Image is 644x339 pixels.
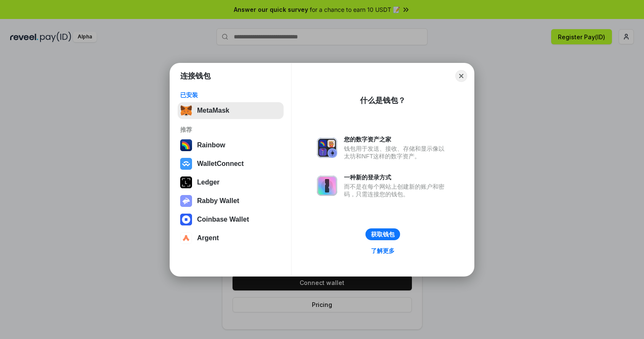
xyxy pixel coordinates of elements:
button: Ledger [178,174,284,191]
div: 钱包用于发送、接收、存储和显示像以太坊和NFT这样的数字资产。 [344,145,449,160]
button: Rainbow [178,137,284,154]
div: WalletConnect [197,160,244,168]
a: 了解更多 [366,245,400,256]
div: 一种新的登录方式 [344,174,449,181]
button: Rabby Wallet [178,193,284,209]
div: Argent [197,234,219,242]
div: 了解更多 [371,247,395,255]
div: Rabby Wallet [197,197,239,205]
img: svg+xml,%3Csvg%20width%3D%22120%22%20height%3D%22120%22%20viewBox%3D%220%200%20120%20120%22%20fil... [180,139,192,151]
div: Ledger [197,179,219,186]
h1: 连接钱包 [180,71,211,81]
button: WalletConnect [178,155,284,172]
div: 推荐 [180,126,281,133]
button: Argent [178,230,284,247]
div: 已安装 [180,91,281,99]
div: 而不是在每个网站上创建新的账户和密码，只需连接您的钱包。 [344,183,449,198]
img: svg+xml,%3Csvg%20width%3D%2228%22%20height%3D%2228%22%20viewBox%3D%220%200%2028%2028%22%20fill%3D... [180,158,192,170]
button: Close [455,70,467,82]
button: Coinbase Wallet [178,211,284,228]
img: svg+xml,%3Csvg%20xmlns%3D%22http%3A%2F%2Fwww.w3.org%2F2000%2Fsvg%22%20fill%3D%22none%22%20viewBox... [317,176,337,196]
div: Coinbase Wallet [197,216,249,223]
img: svg+xml,%3Csvg%20xmlns%3D%22http%3A%2F%2Fwww.w3.org%2F2000%2Fsvg%22%20width%3D%2228%22%20height%3... [180,176,192,188]
div: Rainbow [197,141,225,149]
button: MetaMask [178,102,284,119]
button: 获取钱包 [365,228,400,240]
img: svg+xml,%3Csvg%20xmlns%3D%22http%3A%2F%2Fwww.w3.org%2F2000%2Fsvg%22%20fill%3D%22none%22%20viewBox... [180,195,192,207]
div: 什么是钱包？ [360,95,406,106]
div: MetaMask [197,107,229,114]
img: svg+xml,%3Csvg%20width%3D%2228%22%20height%3D%2228%22%20viewBox%3D%220%200%2028%2028%22%20fill%3D... [180,214,192,225]
img: svg+xml,%3Csvg%20xmlns%3D%22http%3A%2F%2Fwww.w3.org%2F2000%2Fsvg%22%20fill%3D%22none%22%20viewBox... [317,138,337,158]
img: svg+xml,%3Csvg%20width%3D%2228%22%20height%3D%2228%22%20viewBox%3D%220%200%2028%2028%22%20fill%3D... [180,232,192,244]
img: svg+xml,%3Csvg%20fill%3D%22none%22%20height%3D%2233%22%20viewBox%3D%220%200%2035%2033%22%20width%... [180,105,192,117]
div: 您的数字资产之家 [344,136,449,143]
div: 获取钱包 [371,231,395,238]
